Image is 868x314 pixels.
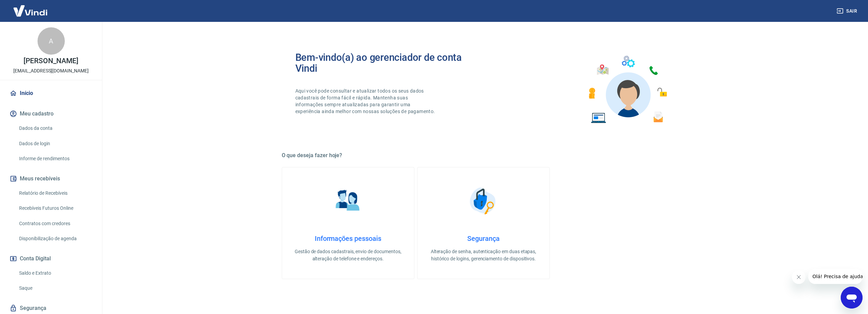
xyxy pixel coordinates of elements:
[8,106,94,121] button: Meu cadastro
[4,5,57,10] span: Olá! Precisa de ajuda?
[16,266,94,280] a: Saldo e Extrato
[331,184,365,218] img: Informações pessoais
[16,152,94,166] a: Informe de rendimentos
[24,57,78,65] p: [PERSON_NAME]
[16,186,94,200] a: Relatório de Recebíveis
[293,248,403,262] p: Gestão de dados cadastrais, envio de documentos, alteração de telefone e endereços.
[8,171,94,186] button: Meus recebíveis
[428,234,539,243] h4: Segurança
[417,167,550,279] a: SegurançaSegurançaAlteração de senha, autenticação em duas etapas, histórico de logins, gerenciam...
[38,27,65,55] div: A
[16,121,94,135] a: Dados da conta
[835,5,860,17] button: Sair
[8,0,53,21] img: Vindi
[295,87,437,115] p: Aqui você pode consultar e atualizar todos os seus dados cadastrais de forma fácil e rápida. Mant...
[16,281,94,295] a: Saque
[16,137,94,151] a: Dados de login
[282,167,414,279] a: Informações pessoaisInformações pessoaisGestão de dados cadastrais, envio de documentos, alteraçã...
[16,217,94,231] a: Contratos com credores
[8,86,94,101] a: Início
[792,270,806,284] iframe: Fechar mensagem
[16,201,94,215] a: Recebíveis Futuros Online
[428,248,539,262] p: Alteração de senha, autenticação em duas etapas, histórico de logins, gerenciamento de dispositivos.
[466,184,500,218] img: Segurança
[841,287,863,309] iframe: Botão para abrir a janela de mensagens
[295,52,484,74] h2: Bem-vindo(a) ao gerenciador de conta Vindi
[583,52,672,127] img: Imagem de um avatar masculino com diversos icones exemplificando as funcionalidades do gerenciado...
[8,251,94,266] button: Conta Digital
[13,67,89,74] p: [EMAIL_ADDRESS][DOMAIN_NAME]
[16,232,94,246] a: Disponibilização de agenda
[282,152,686,159] h5: O que deseja fazer hoje?
[293,234,403,243] h4: Informações pessoais
[808,269,863,284] iframe: Mensagem da empresa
